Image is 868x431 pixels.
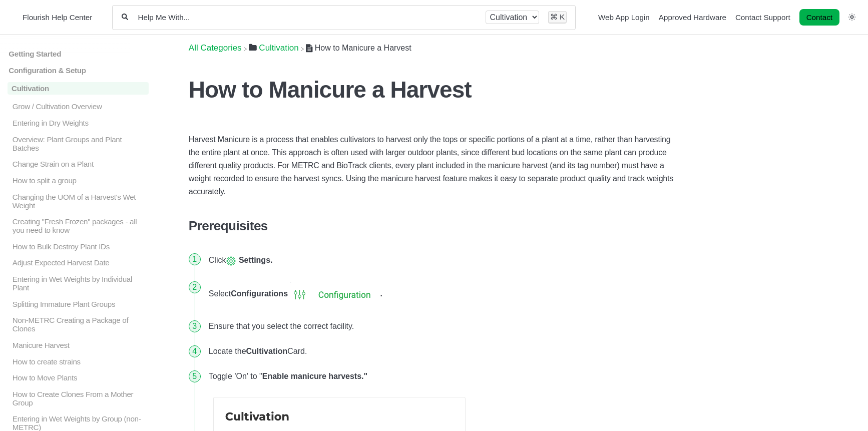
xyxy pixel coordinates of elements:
[189,43,242,53] span: All Categories
[8,50,149,58] a: Getting Started
[205,275,679,314] li: Select
[12,258,149,267] p: Adjust Expected Harvest Date
[12,316,149,333] p: Non-METRC Creating a Package of Clones
[8,373,149,382] a: How to Move Plants
[8,242,149,251] a: How to Bulk Destroy Plant IDs
[560,13,565,21] kbd: K
[12,357,149,365] p: How to create strains
[226,254,236,267] img: screen-shot-2022-02-04-at-3-15-44-pm.png
[550,13,558,21] kbd: ⌘
[137,13,478,22] input: Help Me With...
[8,341,149,349] a: Manicure Harvest
[12,217,149,234] p: Creating "Fresh Frozen" packages - all you need to know
[598,13,650,22] a: Web App Login navigation item
[735,13,790,22] a: Contact Support navigation item
[848,13,855,21] a: Switch dark mode setting
[12,135,149,152] p: Overview: Plant Groups and Plant Batches
[380,289,382,298] strong: .
[262,372,367,380] strong: Enable manicure harvests."
[8,299,149,308] a: Splitting Immature Plant Groups
[12,119,149,127] p: Entering in Dry Weights
[189,133,679,198] p: Harvest Manicure is a process that enables cultivators to harvest only the tops or specific porti...
[290,282,380,306] img: screenshot-2024-01-18-at-2-07-13-pm.png
[246,347,288,355] strong: Cultivation
[8,192,149,209] a: Changing the UOM of a Harvest's Wet Weight
[8,258,149,267] a: Adjust Expected Harvest Date
[797,11,842,25] li: Contact desktop
[8,176,149,185] a: How to split a group
[12,341,149,349] p: Manicure Harvest
[12,373,149,382] p: How to Move Plants
[12,275,149,292] p: Entering in Wet Weights by Individual Plant
[12,102,149,111] p: Grow / Cultivation Overview
[189,218,679,234] h3: Prerequisites
[249,43,299,53] a: Cultivation
[12,242,149,251] p: How to Bulk Destroy Plant IDs
[315,44,411,52] span: How to Manicure a Harvest
[189,76,679,103] h1: How to Manicure a Harvest
[239,256,273,264] strong: Settings.
[205,339,679,364] li: Locate the Card.
[8,217,149,234] a: Creating "Fresh Frozen" packages - all you need to know
[8,160,149,168] a: Change Strain on a Plant
[205,247,679,275] li: Click
[23,13,92,22] span: Flourish Help Center
[8,357,149,365] a: How to create strains
[8,119,149,127] a: Entering in Dry Weights
[12,176,149,185] p: How to split a group
[205,314,679,339] li: Ensure that you select the correct facility.
[189,43,242,53] a: Breadcrumb link to All Categories
[8,275,149,292] a: Entering in Wet Weights by Individual Plant
[659,13,726,22] a: Approved Hardware navigation item
[13,11,18,24] img: Flourish Help Center Logo
[8,135,149,152] a: Overview: Plant Groups and Plant Batches
[259,43,298,53] span: ​Cultivation
[12,299,149,308] p: Splitting Immature Plant Groups
[8,82,149,95] a: Cultivation
[12,390,149,407] p: How to Create Clones From a Mother Group
[8,316,149,333] a: Non-METRC Creating a Package of Clones
[8,66,149,74] a: Configuration & Setup
[13,11,92,24] a: Flourish Help Center
[231,289,288,298] strong: Configurations
[8,102,149,111] a: Grow / Cultivation Overview
[12,160,149,168] p: Change Strain on a Plant
[12,192,149,209] p: Changing the UOM of a Harvest's Wet Weight
[8,390,149,407] a: How to Create Clones From a Mother Group
[799,9,839,26] a: Contact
